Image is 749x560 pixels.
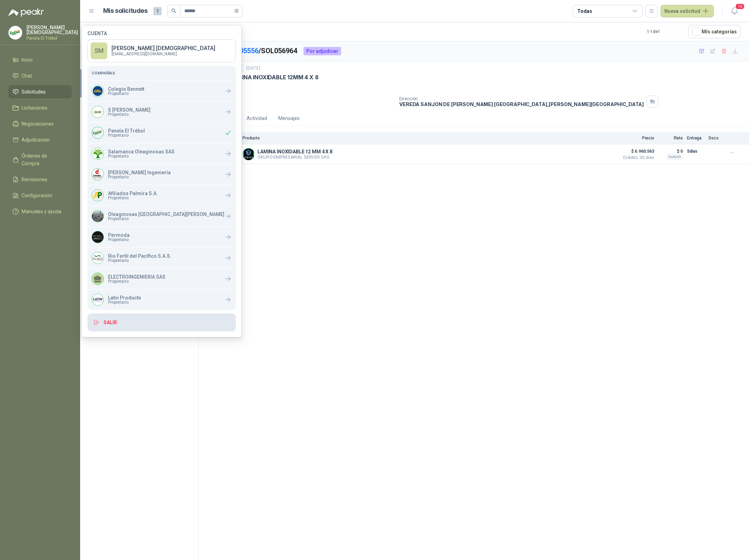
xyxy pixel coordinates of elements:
[108,107,150,112] p: S [PERSON_NAME]
[22,192,52,199] span: Configuración
[108,149,175,154] p: Salamanca Oleaginosas SAS
[87,185,236,206] a: Company LogoAfiliados Palmira S.A.Propietario
[87,269,236,289] a: ELECTROINGENIERIA SASPropietario
[22,120,54,128] span: Negociaciones
[8,117,72,130] a: Negociaciones
[687,147,704,155] p: 5 días
[108,238,130,242] span: Propietario
[26,36,78,40] p: Panela El Trébol
[87,227,236,247] a: Company LogoPermodaPropietario
[257,154,332,160] p: GRUPO EMPRESARIAL SERVER SAS
[108,300,141,304] span: Propietario
[87,81,236,101] a: Company LogoColegio BennettPropietario
[303,47,341,55] div: Por adjudicar
[103,6,148,16] h1: Mis solicitudes
[108,217,224,221] span: Propietario
[87,143,236,164] a: Company LogoSalamanca Oleaginosas SASPropietario
[92,127,103,138] img: Company Logo
[8,69,72,82] a: Chat
[108,191,158,196] p: Afiliados Palmira S.A.
[111,46,215,51] p: [PERSON_NAME] [DEMOGRAPHIC_DATA]
[108,258,171,263] span: Propietario
[108,274,165,279] p: ELECTROINGENIERIA SAS
[108,112,150,117] span: Propietario
[246,65,260,72] p: [DATE]
[87,31,236,36] h4: Cuenta
[108,233,130,238] p: Permoda
[619,155,654,160] span: Crédito 30 días
[8,173,72,186] a: Remisiones
[207,82,741,90] p: FERRETERIA
[108,175,171,179] span: Propietario
[92,169,103,180] img: Company Logo
[9,26,22,39] img: Company Logo
[92,210,103,222] img: Company Logo
[658,136,683,141] p: Flete
[171,8,176,13] span: search
[577,7,592,15] div: Todas
[257,149,332,154] p: LAMINA INOXIDABLE 12 MM 4 X 8
[26,25,78,35] p: [PERSON_NAME] [DEMOGRAPHIC_DATA]
[91,42,107,59] div: SM
[666,154,683,160] div: Incluido
[108,87,144,91] p: Colegio Bennett
[87,248,236,268] a: Company LogoRio Fertil del Pacífico S.A.S.Propietario
[735,3,745,10] span: 16
[709,136,723,141] p: Docs
[22,104,47,112] span: Licitaciones
[108,295,141,300] p: Latin Products
[728,5,741,17] button: 16
[92,148,103,159] img: Company Logo
[688,25,741,38] button: Mís categorías
[87,39,236,62] a: SM[PERSON_NAME] [DEMOGRAPHIC_DATA][EMAIL_ADDRESS][DOMAIN_NAME]
[108,154,175,158] span: Propietario
[661,5,714,17] button: Nueva solicitud
[22,88,46,96] span: Solicitudes
[92,70,232,76] h5: Compañías
[92,85,103,97] img: Company Logo
[22,152,65,167] span: Órdenes de Compra
[22,72,32,80] span: Chat
[247,114,267,122] div: Actividad
[87,164,236,185] a: Company Logo[PERSON_NAME] IngenieríaPropietario
[92,190,103,201] img: Company Logo
[108,212,224,217] p: Oleaginosas [GEOGRAPHIC_DATA][PERSON_NAME]
[92,106,103,118] img: Company Logo
[399,101,644,107] p: VEREDA SANJON DE [PERSON_NAME] [GEOGRAPHIC_DATA] , [PERSON_NAME][GEOGRAPHIC_DATA]
[8,149,72,170] a: Órdenes de Compra
[87,313,236,331] button: Salir
[8,8,44,17] img: Logo peakr
[8,189,72,202] a: Configuración
[111,52,215,56] p: [EMAIL_ADDRESS][DOMAIN_NAME]
[647,26,682,37] div: 1 - 1 de 1
[619,147,654,155] span: $ 6.960.563
[108,254,171,258] p: Rio Fertil del Pacífico S.A.S.
[687,136,704,141] p: Entrega
[92,294,103,305] img: Company Logo
[108,133,145,137] span: Propietario
[153,7,162,15] span: 1
[8,53,72,66] a: Inicio
[8,101,72,114] a: Licitaciones
[22,56,33,64] span: Inicio
[108,128,145,133] p: Panela El Trébol
[8,85,72,98] a: Solicitudes
[108,196,158,200] span: Propietario
[619,136,654,141] p: Precio
[207,96,394,101] p: Cantidad
[8,133,72,146] a: Adjudicación
[87,289,236,310] a: Company LogoLatin ProductsPropietario
[108,91,144,96] span: Propietario
[87,206,236,226] div: Company LogoOleaginosas [GEOGRAPHIC_DATA][PERSON_NAME]Propietario
[87,122,236,143] div: Company LogoPanela El TrébolPropietario
[234,8,239,14] span: close-circle
[22,136,50,144] span: Adjudicación
[8,205,72,218] a: Manuales y ayuda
